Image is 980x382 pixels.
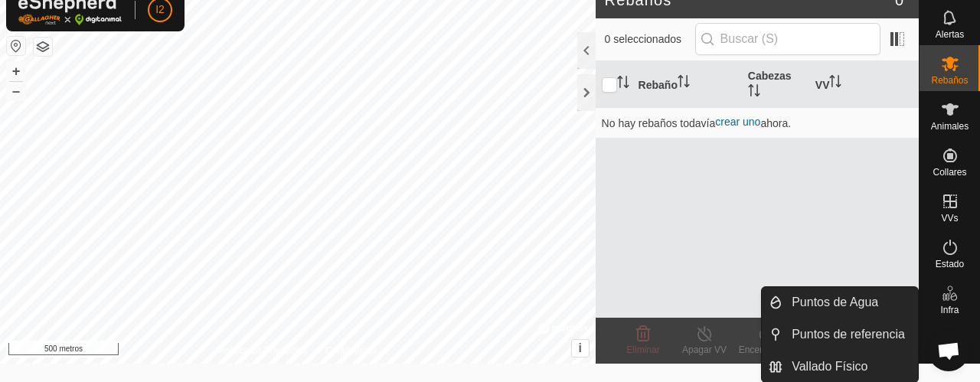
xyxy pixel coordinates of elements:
font: Rebaño [639,78,678,90]
font: Encender VV [739,344,793,355]
font: Puntos de referencia [792,328,905,341]
p-sorticon: Activar para ordenar [617,78,629,90]
font: Rebaños [931,75,968,86]
a: Vallado Físico [782,351,918,382]
font: Eliminar [626,344,659,355]
input: Buscar (S) [695,23,880,55]
button: + [7,62,25,80]
font: No hay rebaños todavía [602,117,716,129]
div: Chat abierto [928,330,969,371]
font: Cabezas [748,70,792,82]
font: 0 seleccionados [605,33,681,45]
a: Política de Privacidad [218,344,306,358]
button: Capas del Mapa [34,38,52,56]
font: Política de Privacidad [218,345,306,356]
font: Infra [940,305,959,315]
p-sorticon: Activar para ordenar [748,87,760,99]
font: Animales [931,121,969,132]
font: VVs [941,213,958,224]
font: + [12,63,21,79]
a: Contáctenos [325,344,377,358]
font: Vallado Físico [792,360,867,373]
font: ahora. [760,117,791,129]
font: Mapa de Calor [932,351,968,371]
font: Apagar VV [682,344,727,355]
button: – [7,82,25,100]
button: Restablecer Mapa [7,37,25,55]
font: Puntos de Agua [792,295,878,309]
a: Puntos de Agua [782,287,918,318]
a: Puntos de referencia [782,319,918,350]
font: Collares [933,167,966,178]
font: Estado [936,259,964,269]
font: i [578,341,581,354]
li: Puntos de Agua [762,287,918,318]
font: I2 [155,3,165,15]
li: Vallado Físico [762,351,918,382]
li: Puntos de referencia [762,319,918,350]
a: crear uno [715,116,760,128]
button: i [572,340,589,357]
font: – [12,83,20,99]
font: Contáctenos [325,345,377,356]
p-sorticon: Activar para ordenar [829,77,841,90]
font: VV [815,78,830,90]
font: Alertas [936,29,964,40]
p-sorticon: Activar para ordenar [678,77,690,90]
